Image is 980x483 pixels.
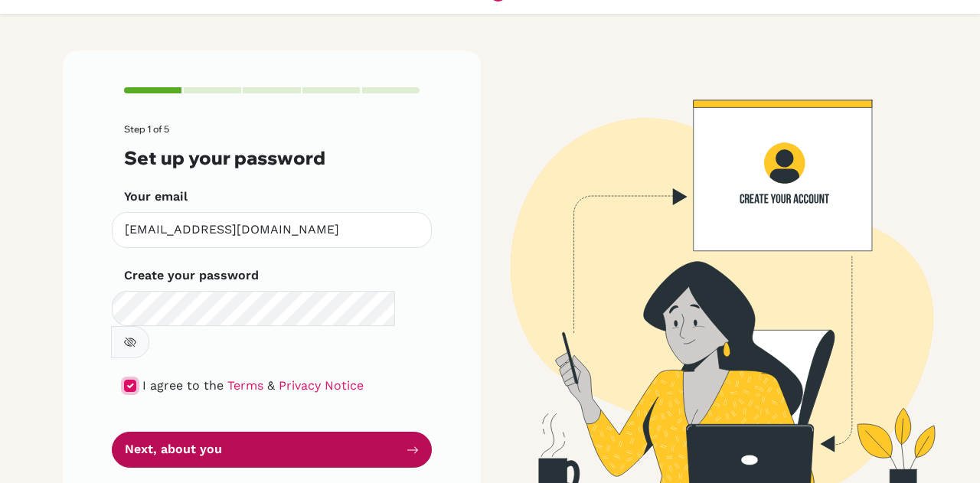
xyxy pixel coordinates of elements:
span: & [267,378,275,393]
input: Insert your email* [112,212,432,248]
label: Create your password [124,266,259,285]
a: Terms [227,378,263,393]
a: Privacy Notice [279,378,364,393]
button: Next, about you [112,432,432,468]
h3: Set up your password [124,147,420,169]
span: I agree to the [142,378,224,393]
label: Your email [124,188,188,206]
span: Step 1 of 5 [124,123,169,135]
